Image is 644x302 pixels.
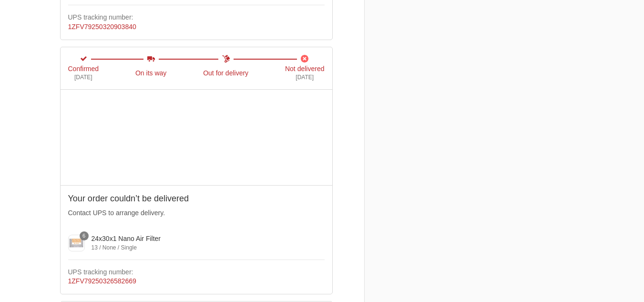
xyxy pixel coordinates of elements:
[68,64,99,73] span: Confirmed
[68,13,133,21] strong: UPS tracking number:
[68,208,325,218] p: Contact UPS to arrange delivery.
[68,235,85,251] img: R The image depicts a rectangular air filter. The filter is encased in a sturdy frame, and its su...
[92,235,161,242] span: 24x30x1 Nano Air Filter
[68,268,133,276] strong: UPS tracking number:
[296,73,314,82] span: [DATE]
[135,69,166,77] span: On its way
[61,90,332,185] div: Google map displaying pin point of shipping address: Slidell, Louisiana
[61,90,333,185] iframe: Google map displaying pin point of shipping address: Slidell, Louisiana
[80,231,89,240] span: 6
[74,73,92,82] span: [DATE]
[68,193,325,204] h2: Your order couldn’t be delivered
[285,64,325,73] span: Not delivered
[68,277,136,285] a: 1ZFV79250326582669
[203,69,248,77] span: Out for delivery
[92,243,305,252] div: 13 / None / Single
[68,23,136,31] a: 1ZFV79250320903840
